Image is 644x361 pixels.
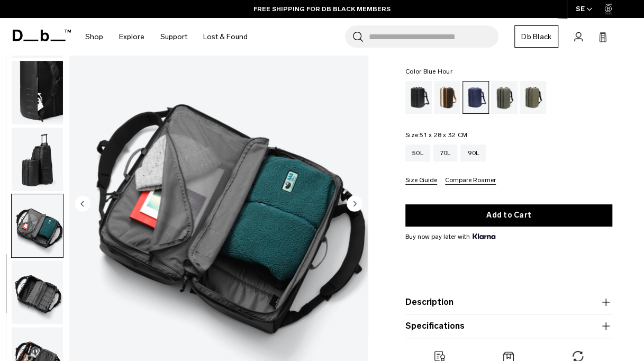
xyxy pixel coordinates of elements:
[433,145,458,161] a: 70L
[11,60,64,125] button: Roamer Pro Split Duffel 50L Blue Hour
[420,131,467,139] span: 51 x 28 x 32 CM
[473,233,495,238] img: {"height" => 20, "alt" => "Klarna"}
[434,81,460,114] a: Cappuccino
[119,18,144,56] a: Explore
[405,145,430,161] a: 50L
[445,177,496,185] button: Compare Roamer
[460,145,486,161] a: 90L
[11,260,64,324] button: Roamer Pro Split Duffel 50L Blue Hour
[520,81,546,114] a: Mash Green
[77,18,256,56] nav: Main Navigation
[203,18,248,56] a: Lost & Found
[12,194,63,258] img: Roamer Pro Split Duffel 50L Blue Hour
[11,127,64,192] button: Roamer Pro Split Duffel 50L Blue Hour
[405,177,437,185] button: Size Guide
[405,231,495,241] span: Buy now pay later with
[253,4,391,14] a: FREE SHIPPING FOR DB BLACK MEMBERS
[405,132,467,138] legend: Size:
[423,68,452,75] span: Blue Hour
[405,68,452,75] legend: Color:
[405,81,432,114] a: Black Out
[347,196,362,214] button: Next slide
[11,194,64,258] button: Roamer Pro Split Duffel 50L Blue Hour
[160,18,187,56] a: Support
[12,260,63,324] img: Roamer Pro Split Duffel 50L Blue Hour
[75,196,90,214] button: Previous slide
[405,204,612,226] button: Add to Cart
[462,81,489,114] a: Blue Hour
[12,128,63,191] img: Roamer Pro Split Duffel 50L Blue Hour
[491,81,518,114] a: Forest Green
[85,18,103,56] a: Shop
[405,296,612,309] button: Description
[514,25,558,48] a: Db Black
[12,61,63,124] img: Roamer Pro Split Duffel 50L Blue Hour
[405,320,612,332] button: Specifications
